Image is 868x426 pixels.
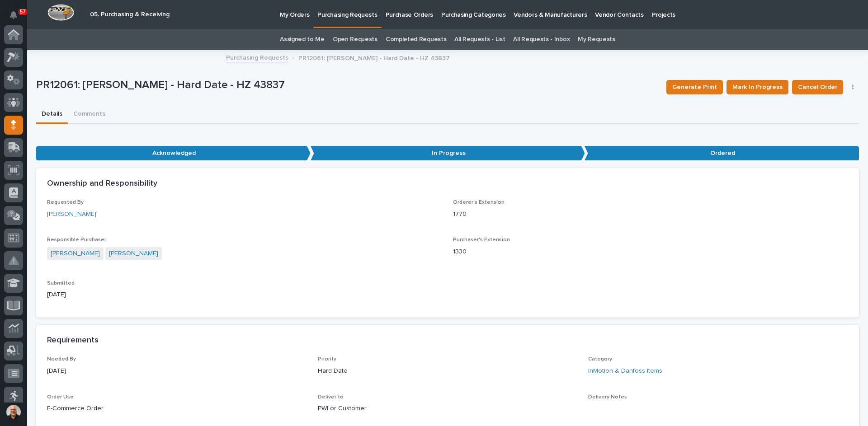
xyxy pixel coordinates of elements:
button: Comments [68,105,111,124]
a: InMotion & Danfoss Items [588,366,662,376]
h2: 05. Purchasing & Receiving [90,11,170,19]
a: All Requests - Inbox [513,29,570,50]
a: [PERSON_NAME] [47,210,96,219]
p: Acknowledged [36,146,311,161]
p: E-Commerce Order [47,404,307,413]
a: Completed Requests [386,29,446,50]
button: Mark In Progress [726,80,788,94]
a: [PERSON_NAME] [109,249,158,258]
span: Delivery Notes [588,394,627,400]
p: In Progress [311,146,585,161]
a: All Requests - List [454,29,505,50]
span: Category [588,356,612,362]
a: [PERSON_NAME] [51,249,100,258]
span: Requested By [47,200,84,205]
span: Deliver to [318,394,344,400]
span: Orderer's Extension [453,200,505,205]
p: 1770 [453,210,848,219]
button: users-avatar [4,403,23,421]
button: Cancel Order [792,80,843,94]
img: Workspace Logo [47,4,74,21]
a: Open Requests [333,29,377,50]
h2: Ownership and Responsibility [47,179,157,189]
a: My Requests [578,29,615,50]
a: Assigned to Me [280,29,325,50]
div: Notifications57 [11,11,23,25]
span: Purchaser's Extension [453,237,510,243]
p: 1330 [453,247,848,257]
p: PR12061: [PERSON_NAME] - Hard Date - HZ 43837 [298,52,450,62]
span: Needed By [47,356,76,362]
p: [DATE] [47,290,442,300]
a: Purchasing Requests [226,52,288,62]
p: 57 [20,9,26,15]
p: Ordered [585,146,859,161]
button: Generate Print [666,80,723,94]
p: PWI or Customer [318,404,578,413]
span: Priority [318,356,336,362]
span: Generate Print [672,82,717,93]
span: Submitted [47,281,75,286]
span: Order Use [47,394,74,400]
button: Notifications [4,5,23,24]
button: Details [36,105,68,124]
span: Responsible Purchaser [47,237,106,243]
p: [DATE] [47,366,307,376]
p: Hard Date [318,366,578,376]
span: Cancel Order [798,82,837,93]
span: Mark In Progress [732,82,783,93]
h2: Requirements [47,336,99,346]
p: PR12061: [PERSON_NAME] - Hard Date - HZ 43837 [36,79,659,92]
